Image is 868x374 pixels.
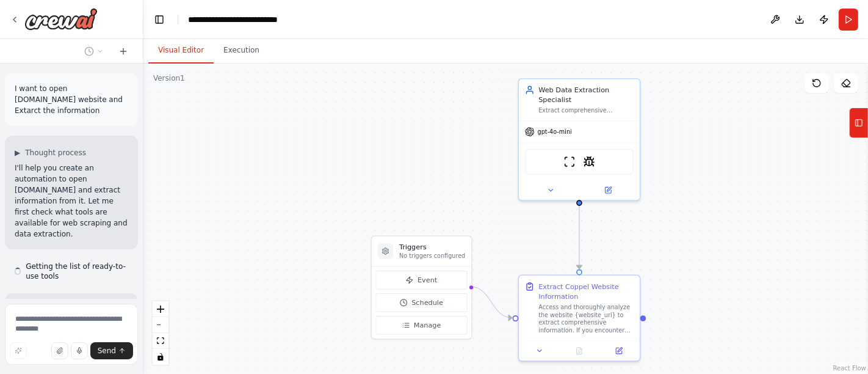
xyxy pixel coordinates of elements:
[574,195,584,269] g: Edge from ad8a6a11-a743-4f2c-9785-a6ecb3215ef1 to b638e516-2661-4668-b34e-473706683f4e
[15,83,128,116] p: I want to open [DOMAIN_NAME] website and Extarct the information
[538,107,634,115] div: Extract comprehensive information from websites, particularly focusing on product details, pricin...
[98,346,116,356] span: Send
[153,73,185,83] div: Version 1
[153,333,168,349] button: fit view
[153,301,168,317] button: zoom in
[518,78,641,201] div: Web Data Extraction SpecialistExtract comprehensive information from websites, particularly focus...
[71,342,88,359] button: Click to speak your automation idea
[26,262,128,281] span: Getting the list of ready-to-use tools
[584,156,595,167] img: SpiderTool
[51,342,68,359] button: Upload files
[399,252,465,260] p: No triggers configured
[15,148,86,158] button: ▶Thought process
[538,303,634,334] div: Access and thoroughly analyze the website {website_url} to extract comprehensive information. If ...
[114,44,133,59] button: Start a new chat
[90,342,133,359] button: Send
[15,163,128,240] p: I'll help you create an automation to open [DOMAIN_NAME] and extract information from it. Let me ...
[602,345,635,356] button: Open in side panel
[214,38,269,64] button: Execution
[15,148,20,158] span: ▶
[563,156,575,167] img: ScrapeWebsiteTool
[580,185,636,196] button: Open in side panel
[10,342,27,359] button: Improve this prompt
[518,275,641,362] div: Extract Coppel Website InformationAccess and thoroughly analyze the website {website_url} to extr...
[471,282,512,323] g: Edge from triggers to b638e516-2661-4668-b34e-473706683f4e
[24,8,98,30] img: Logo
[151,11,168,28] button: Hide left sidebar
[25,148,86,158] span: Thought process
[188,13,306,26] nav: breadcrumb
[414,320,441,330] span: Manage
[538,282,634,301] div: Extract Coppel Website Information
[148,38,214,64] button: Visual Editor
[153,317,168,333] button: zoom out
[538,128,572,136] span: gpt-4o-mini
[375,316,467,335] button: Manage
[375,293,467,312] button: Schedule
[399,242,465,252] h3: Triggers
[411,298,443,307] span: Schedule
[375,271,467,290] button: Event
[153,301,168,365] div: React Flow controls
[153,349,168,365] button: toggle interactivity
[371,235,472,339] div: TriggersNo triggers configuredEventScheduleManage
[559,345,600,356] button: No output available
[418,275,437,285] span: Event
[538,85,634,105] div: Web Data Extraction Specialist
[833,365,866,372] a: React Flow attribution
[79,44,109,59] button: Switch to previous chat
